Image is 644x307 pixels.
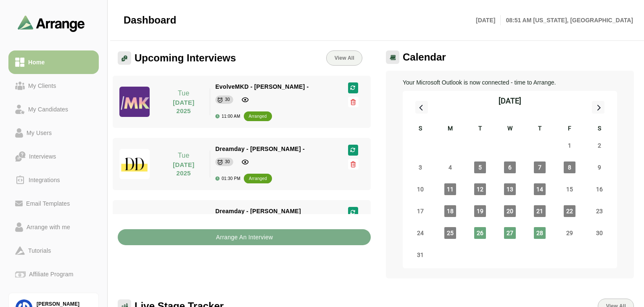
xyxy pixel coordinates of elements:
div: 11:00 AM [215,114,240,119]
span: Sunday, August 31, 2025 [414,249,426,261]
span: Dreamday - [PERSON_NAME] ([PERSON_NAME]) [PERSON_NAME] - [215,208,326,223]
span: Wednesday, August 6, 2025 [504,161,516,173]
span: Tuesday, August 26, 2025 [474,227,486,239]
span: View All [334,55,354,61]
span: Thursday, August 7, 2025 [534,161,546,173]
span: Tuesday, August 5, 2025 [474,161,486,173]
div: Home [25,57,48,67]
div: Integrations [25,175,63,185]
a: My Candidates [8,98,99,121]
div: arranged [249,112,267,121]
img: evolvemkd-logo.jpg [119,87,150,117]
a: Home [8,50,99,74]
a: Affiliate Program [8,262,99,286]
span: Wednesday, August 20, 2025 [504,205,516,217]
span: Wednesday, August 27, 2025 [504,227,516,239]
a: Integrations [8,168,99,192]
p: 08:51 AM [US_STATE], [GEOGRAPHIC_DATA] [501,15,633,25]
div: 01:30 PM [215,176,240,181]
div: Affiliate Program [26,269,77,279]
div: My Clients [25,81,60,91]
div: Arrange with me [23,222,74,232]
span: Dashboard [124,14,176,26]
span: Thursday, August 21, 2025 [534,205,546,217]
span: Friday, August 1, 2025 [564,140,575,151]
span: Monday, August 11, 2025 [444,183,456,195]
span: Sunday, August 17, 2025 [414,205,426,217]
span: Saturday, August 23, 2025 [594,205,605,217]
p: Your Microsoft Outlook is now connected - time to Arrange. [403,77,617,87]
a: Email Templates [8,192,99,215]
span: Saturday, August 16, 2025 [594,183,605,195]
span: Sunday, August 10, 2025 [414,183,426,195]
span: Sunday, August 3, 2025 [414,161,426,173]
span: Calendar [403,51,446,64]
span: Saturday, August 9, 2025 [594,161,605,173]
div: Tutorials [25,246,54,256]
div: T [525,124,555,135]
div: My Users [23,128,55,138]
span: EvolveMKD - [PERSON_NAME] - [215,83,309,90]
p: [DATE] 2025 [162,98,205,115]
span: Sunday, August 24, 2025 [414,227,426,239]
div: S [585,124,615,135]
a: Tutorials [8,239,99,262]
b: Arrange An Interview [216,229,273,245]
p: [DATE] [476,15,501,25]
span: Upcoming Interviews [135,52,236,64]
a: My Clients [8,74,99,98]
div: Interviews [26,151,59,161]
span: Wednesday, August 13, 2025 [504,183,516,195]
span: Monday, August 18, 2025 [444,205,456,217]
div: Email Templates [23,198,73,209]
span: Saturday, August 30, 2025 [594,227,605,239]
span: Monday, August 25, 2025 [444,227,456,239]
a: Interviews [8,145,99,168]
div: 30 [225,95,230,104]
span: Saturday, August 2, 2025 [594,140,605,151]
div: arranged [249,175,267,183]
div: W [495,124,525,135]
span: Friday, August 22, 2025 [564,205,575,217]
span: Tuesday, August 19, 2025 [474,205,486,217]
a: Arrange with me [8,215,99,239]
span: Dreamday - [PERSON_NAME] - [215,146,305,152]
span: Tuesday, August 12, 2025 [474,183,486,195]
div: 30 [225,158,230,166]
div: My Candidates [25,104,71,114]
span: Friday, August 8, 2025 [564,161,575,173]
div: M [435,124,465,135]
p: [DATE] 2025 [162,161,205,177]
span: Friday, August 15, 2025 [564,183,575,195]
a: My Users [8,121,99,145]
div: T [465,124,495,135]
span: Thursday, August 28, 2025 [534,227,546,239]
button: Arrange An Interview [118,229,371,245]
a: View All [326,50,362,66]
span: Friday, August 29, 2025 [564,227,575,239]
img: dreamdayla_logo.jpg [119,149,150,179]
div: F [555,124,585,135]
p: Tue [162,88,205,98]
span: Monday, August 4, 2025 [444,161,456,173]
div: [DATE] [499,95,521,107]
img: arrangeai-name-small-logo.4d2b8aee.svg [18,15,85,32]
div: S [405,124,435,135]
p: Tue [162,151,205,161]
span: Thursday, August 14, 2025 [534,183,546,195]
